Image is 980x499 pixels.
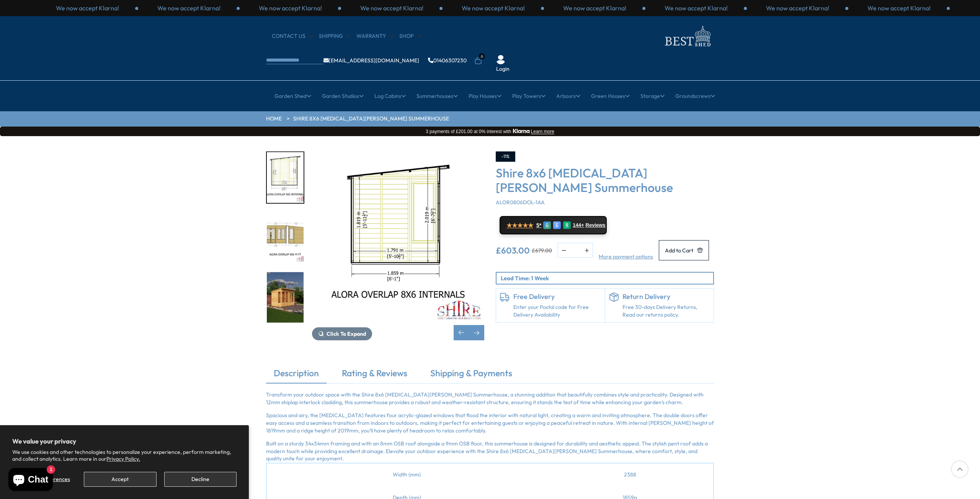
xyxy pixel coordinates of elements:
[56,4,119,12] p: We now accept Klarna!
[240,4,341,12] div: 3 / 3
[341,4,443,12] div: 1 / 3
[513,293,601,301] h6: Free Delivery
[563,221,571,229] div: R
[6,468,55,493] inbox-online-store-chat: Shopify online store chat
[512,86,546,106] a: Play Towers
[428,58,467,63] a: 01406307230
[500,216,607,234] a: ★★★★★ 5* G E R 144+ Reviews
[640,86,665,106] a: Storage
[319,33,351,40] a: Shipping
[334,367,415,383] a: Rating & Reviews
[12,437,237,445] h2: We value your privacy
[12,449,237,462] p: We use cookies and other technologies to personalize your experience, perform marketing, and coll...
[496,151,515,162] div: -11%
[106,455,140,462] a: Privacy Policy.
[513,304,601,319] a: Enter your Postal code for Free Delivery Availability
[563,4,626,12] p: We now accept Klarna!
[259,4,322,12] p: We now accept Klarna!
[501,274,713,282] p: Lead Time: 1 Week
[553,221,561,229] div: E
[399,33,421,40] a: Shop
[454,325,469,340] div: Previous slide
[496,199,545,206] span: ALOR0806DOL-1AA
[327,330,366,337] span: Click To Expand
[293,115,449,123] a: Shire 8x6 [MEDICAL_DATA][PERSON_NAME] Summerhouse
[266,367,327,383] a: Description
[496,246,530,255] ins: £603.00
[747,4,848,12] div: 2 / 3
[479,53,485,60] span: 0
[266,391,714,406] p: Transform your outdoor space with the Shire 8x6 [MEDICAL_DATA][PERSON_NAME] Summerhouse, a stunni...
[547,463,714,486] td: 2388
[266,412,714,434] p: Spacious and airy, the [MEDICAL_DATA] features four acrylic-glazed windows that flood the interio...
[665,4,728,12] p: We now accept Klarna!
[274,86,311,106] a: Garden Shed
[506,222,533,229] span: ★★★★★
[266,463,547,486] td: Width (mm)
[356,33,394,40] a: Warranty
[599,253,653,261] a: More payment options
[266,151,304,204] div: 6 / 9
[312,327,372,340] button: Click To Expand
[374,86,406,106] a: Log Cabins
[848,4,950,12] div: 3 / 3
[322,86,364,106] a: Garden Studios
[469,325,484,340] div: Next slide
[532,248,552,253] del: £679.00
[323,58,419,63] a: [EMAIL_ADDRESS][DOMAIN_NAME]
[266,211,304,264] div: 7 / 9
[867,4,931,12] p: We now accept Klarna!
[164,472,237,487] button: Decline
[645,4,747,12] div: 1 / 3
[543,221,551,229] div: G
[84,472,156,487] button: Accept
[312,151,484,323] img: Shire 8x6 Alora Pent Summerhouse
[586,222,606,228] span: Reviews
[496,166,714,195] h3: Shire 8x6 [MEDICAL_DATA][PERSON_NAME] Summerhouse
[659,240,709,260] button: Add to Cart
[622,304,710,319] p: Free 30-days Delivery Returns, Read our returns policy.
[474,57,482,65] a: 0
[766,4,829,12] p: We now accept Klarna!
[544,4,645,12] div: 3 / 3
[266,440,714,463] p: Built on a sturdy 34x34mm framing and with an 8mm OSB roof alongside a 9mm OSB floor, this summer...
[157,4,220,12] p: We now accept Klarna!
[496,65,510,73] a: Login
[312,151,484,340] div: 6 / 9
[675,86,715,106] a: Groundscrews
[37,4,138,12] div: 1 / 3
[556,86,580,106] a: Arbours
[622,293,710,301] h6: Return Delivery
[573,222,584,228] span: 144+
[462,4,525,12] p: We now accept Klarna!
[266,271,304,323] div: 8 / 9
[416,86,458,106] a: Summerhouses
[267,272,304,323] img: Alora_8x6_GARDEN_LH_200x200.jpg
[266,115,282,123] a: HOME
[267,152,304,203] img: AloraOverlap8x6INTERNALS_200x200.jpg
[138,4,240,12] div: 2 / 3
[496,55,505,64] img: User Icon
[591,86,630,106] a: Green Houses
[360,4,423,12] p: We now accept Klarna!
[267,212,304,263] img: AloraOverlap8x6MFT_200x200.jpg
[660,24,714,49] img: logo
[469,86,501,106] a: Play Houses
[443,4,544,12] div: 2 / 3
[272,33,313,40] a: CONTACT US
[423,367,520,383] a: Shipping & Payments
[665,248,693,253] span: Add to Cart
